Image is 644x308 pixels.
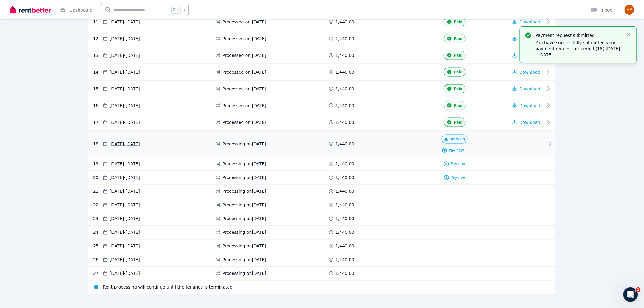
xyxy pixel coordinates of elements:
span: 1,440.00 [335,175,354,181]
span: Processed on [DATE] [222,52,266,58]
span: 1,440.00 [335,257,354,263]
div: 24 [93,229,102,236]
div: 14 [93,68,102,77]
div: 22 [93,202,102,208]
span: [DATE] - [DATE] [110,271,140,277]
span: Paid [454,120,463,125]
span: [DATE] - [DATE] [110,188,140,194]
div: 12 [93,34,102,43]
span: Pay now [449,148,464,153]
span: Processed on [DATE] [222,119,266,125]
span: Processed on [DATE] [222,103,266,109]
div: 17 [93,118,102,127]
span: Processing on [DATE] [222,175,266,181]
span: Download [519,103,541,108]
p: Payment request submitted [536,32,621,38]
span: [DATE] - [DATE] [110,69,140,75]
span: k [183,7,185,12]
span: [DATE] - [DATE] [110,216,140,222]
span: [DATE] - [DATE] [110,52,140,58]
span: [DATE] - [DATE] [110,36,140,42]
button: Download [513,119,541,125]
span: Processing on [DATE] [222,188,266,194]
button: Download [513,86,541,92]
span: Processed on [DATE] [222,36,266,42]
button: Download [513,36,541,42]
span: 1 [636,287,641,292]
span: Processing on [DATE] [222,216,266,222]
span: [DATE] - [DATE] [110,202,140,208]
span: Paid [454,70,463,75]
span: Processing on [DATE] [222,141,266,147]
div: 26 [93,257,102,263]
span: Paid [454,19,463,24]
div: 11 [93,17,102,26]
button: Download [513,19,541,25]
span: Paid [454,86,463,91]
span: Pay now [451,162,466,166]
span: Download [519,70,541,75]
span: Ctrl [171,6,181,14]
span: 1,440.00 [335,119,354,125]
span: 1,440.00 [335,229,354,236]
span: 1,440.00 [335,19,354,25]
span: 1,440.00 [335,86,354,92]
span: Processing on [DATE] [222,202,266,208]
div: 18 [93,135,102,153]
span: [DATE] - [DATE] [110,86,140,92]
div: 19 [93,161,102,167]
span: Paid [454,103,463,108]
span: 1,440.00 [335,103,354,109]
span: 1,440.00 [335,141,354,147]
div: 21 [93,188,102,194]
span: Processing on [DATE] [222,257,266,263]
div: 15 [93,84,102,93]
div: 23 [93,216,102,222]
span: Download [519,19,541,24]
div: 13 [93,51,102,60]
span: Download [519,36,541,41]
span: Processing on [DATE] [222,243,266,249]
span: Processed on [DATE] [222,19,266,25]
span: [DATE] - [DATE] [110,119,140,125]
span: Download [519,53,541,58]
span: Paid [454,53,463,58]
span: 1,440.00 [335,216,354,222]
span: 1,440.00 [335,271,354,277]
span: 1,440.00 [335,69,354,75]
span: Download [519,86,541,91]
div: Inbox [591,7,612,13]
span: [DATE] - [DATE] [110,243,140,249]
span: [DATE] - [DATE] [110,257,140,263]
span: 1,440.00 [335,161,354,167]
div: 20 [93,175,102,181]
span: 1,440.00 [335,202,354,208]
span: Processed on [DATE] [222,86,266,92]
span: 1,440.00 [335,188,354,194]
button: Download [513,69,541,75]
div: 16 [93,101,102,110]
span: Pay now [451,175,466,180]
span: [DATE] - [DATE] [110,141,140,147]
span: Rent processing will continue until the tenancy is terminated [103,284,233,290]
p: You have successfully submitted your payment request for period (18) [DATE] - [DATE]. [536,40,621,58]
span: [DATE] - [DATE] [110,175,140,181]
img: Kai Heymer and Bryce Ingledew [625,5,634,15]
span: Download [519,120,541,125]
span: 1,440.00 [335,36,354,42]
span: Processing on [DATE] [222,271,266,277]
img: RentBetter [10,5,51,14]
span: Processing on [DATE] [222,161,266,167]
span: [DATE] - [DATE] [110,19,140,25]
div: 25 [93,243,102,249]
button: Download [513,52,541,58]
div: 27 [93,271,102,277]
span: Processed on [DATE] [222,69,266,75]
span: [DATE] - [DATE] [110,161,140,167]
button: Download [513,103,541,109]
span: Paid [454,36,463,41]
span: Retrying [450,137,465,142]
iframe: Intercom live chat [623,287,638,302]
span: 1,440.00 [335,243,354,249]
span: Processing on [DATE] [222,229,266,236]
